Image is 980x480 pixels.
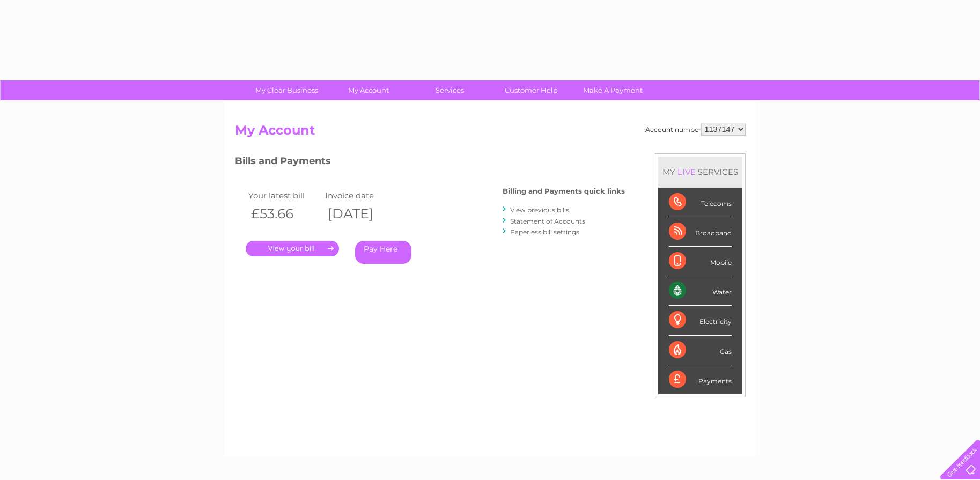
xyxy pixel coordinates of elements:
[569,80,657,100] a: Make A Payment
[235,123,746,143] h2: My Account
[406,80,494,100] a: Services
[658,157,742,187] div: MY SERVICES
[669,217,732,247] div: Broadband
[669,336,732,365] div: Gas
[510,228,579,236] a: Paperless bill settings
[242,80,331,100] a: My Clear Business
[669,247,732,276] div: Mobile
[510,206,569,214] a: View previous bills
[246,241,339,256] a: .
[503,187,625,195] h4: Billing and Payments quick links
[669,365,732,394] div: Payments
[246,203,323,225] th: £53.66
[669,188,732,217] div: Telecoms
[669,276,732,306] div: Water
[355,241,411,264] a: Pay Here
[510,217,585,225] a: Statement of Accounts
[487,80,576,100] a: Customer Help
[235,153,625,172] h3: Bills and Payments
[324,80,412,100] a: My Account
[246,188,323,203] td: Your latest bill
[322,188,400,203] td: Invoice date
[669,306,732,335] div: Electricity
[322,203,400,225] th: [DATE]
[675,167,698,177] div: LIVE
[645,123,746,136] div: Account number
